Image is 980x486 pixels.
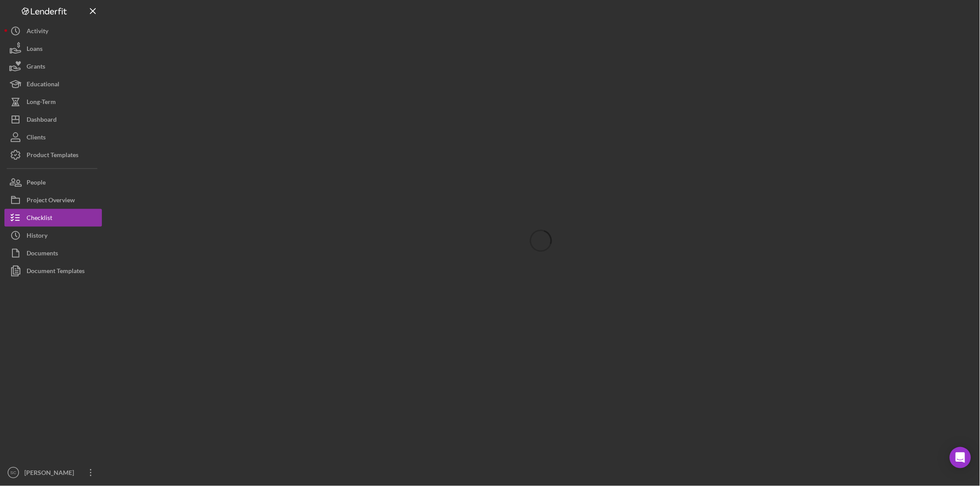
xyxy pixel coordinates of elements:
div: Checklist [27,209,52,229]
button: Grants [4,58,102,75]
button: Product Templates [4,146,102,164]
div: Educational [27,75,59,95]
button: Loans [4,40,102,58]
div: Activity [27,22,48,42]
div: [PERSON_NAME] [22,464,80,484]
div: Clients [27,128,46,148]
button: Documents [4,244,102,262]
button: History [4,227,102,244]
button: Document Templates [4,262,102,280]
div: Dashboard [27,111,57,131]
div: Project Overview [27,191,75,211]
button: Dashboard [4,111,102,128]
button: Clients [4,128,102,146]
div: Long-Term [27,93,56,113]
text: SC [10,471,16,475]
button: Checklist [4,209,102,227]
button: Educational [4,75,102,93]
button: Project Overview [4,191,102,209]
div: History [27,227,47,247]
button: SC[PERSON_NAME] [4,464,102,482]
div: Documents [27,244,58,264]
div: Product Templates [27,146,78,166]
div: Loans [27,40,43,60]
div: Document Templates [27,262,85,282]
button: People [4,174,102,191]
div: People [27,174,46,193]
button: Long-Term [4,93,102,111]
div: Open Intercom Messenger [950,447,971,468]
button: Activity [4,22,102,40]
div: Grants [27,58,45,77]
